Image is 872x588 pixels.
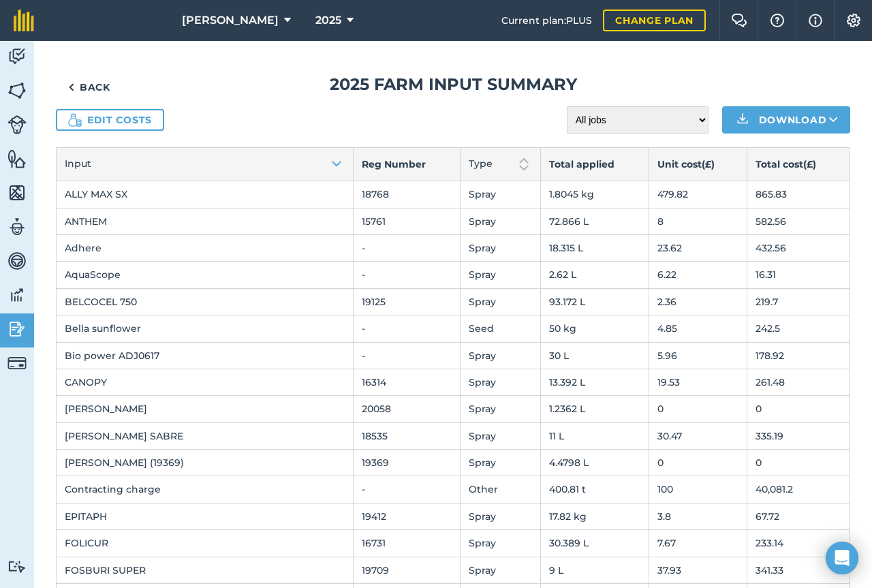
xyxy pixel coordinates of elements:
[14,10,34,31] img: fieldmargin Logo
[7,149,27,169] img: svg+xml;base64,PHN2ZyB4bWxucz0iaHR0cDovL3d3dy53My5vcmcvMjAwMC9zdmciIHdpZHRoPSI1NiIgaGVpZ2h0PSI2MC...
[56,74,850,95] h1: 2025 Farm input summary
[845,14,862,27] img: A cog icon
[56,74,123,101] a: Back
[7,251,27,271] img: svg+xml;base64,PD94bWwgdmVyc2lvbj0iMS4wIiBlbmNvZGluZz0idXRmLTgiPz4KPCEtLSBHZW5lcmF0b3I6IEFkb2JlIE...
[540,476,649,503] td: 400.81 t
[353,288,460,315] td: 19125
[57,557,354,583] td: FOSBURI SUPER
[353,557,460,583] td: 19709
[56,109,164,131] a: Edit costs
[353,208,460,234] td: 15761
[747,530,850,557] td: 233.14
[540,234,649,261] td: 18.315 L
[649,342,747,369] td: 5.96
[57,262,354,288] td: AquaScope
[57,503,354,529] td: EPITAPH
[461,396,541,422] td: Spray
[353,503,460,529] td: 19412
[57,476,354,503] td: Contracting charge
[57,450,354,476] td: [PERSON_NAME] (19369)
[353,530,460,557] td: 16731
[649,530,747,557] td: 7.67
[747,148,850,181] th: Total cost ( £ )
[649,208,747,234] td: 8
[540,208,649,234] td: 72.866 L
[57,342,354,369] td: Bio power ADJ0617
[540,396,649,422] td: 1.2362 L
[540,557,649,583] td: 9 L
[328,156,345,172] img: Arrow pointing down to show items are sorted in ascending order
[722,106,850,134] button: Download
[7,183,27,203] img: svg+xml;base64,PHN2ZyB4bWxucz0iaHR0cDovL3d3dy53My5vcmcvMjAwMC9zdmciIHdpZHRoPSI1NiIgaGVpZ2h0PSI2MC...
[826,542,858,574] div: Open Intercom Messenger
[747,450,850,476] td: 0
[353,450,460,476] td: 19369
[649,262,747,288] td: 6.22
[7,354,27,373] img: svg+xml;base64,PD94bWwgdmVyc2lvbj0iMS4wIiBlbmNvZGluZz0idXRmLTgiPz4KPCEtLSBHZW5lcmF0b3I6IEFkb2JlIE...
[731,14,747,27] img: Two speech bubbles overlapping with the left bubble in the forefront
[649,476,747,503] td: 100
[353,234,460,261] td: -
[747,288,850,315] td: 219.7
[747,476,850,503] td: 40,081.2
[57,396,354,422] td: [PERSON_NAME]
[501,13,592,28] span: Current plan : PLUS
[540,422,649,449] td: 11 L
[461,208,541,234] td: Spray
[57,422,354,449] td: [PERSON_NAME] SABRE
[649,181,747,208] td: 479.82
[353,262,460,288] td: -
[461,262,541,288] td: Spray
[540,148,649,181] th: Total applied
[7,46,27,67] img: svg+xml;base64,PD94bWwgdmVyc2lvbj0iMS4wIiBlbmNvZGluZz0idXRmLTgiPz4KPCEtLSBHZW5lcmF0b3I6IEFkb2JlIE...
[353,315,460,342] td: -
[7,115,27,134] img: svg+xml;base64,PD94bWwgdmVyc2lvbj0iMS4wIiBlbmNvZGluZz0idXRmLTgiPz4KPCEtLSBHZW5lcmF0b3I6IEFkb2JlIE...
[649,450,747,476] td: 0
[516,156,532,172] img: Two arrows, one pointing up and one pointing down to show sort is not active on this column
[7,319,27,339] img: svg+xml;base64,PD94bWwgdmVyc2lvbj0iMS4wIiBlbmNvZGluZz0idXRmLTgiPz4KPCEtLSBHZW5lcmF0b3I6IEFkb2JlIE...
[68,113,82,127] img: Icon showing a money bag
[747,208,850,234] td: 582.56
[461,476,541,503] td: Other
[461,530,541,557] td: Spray
[747,369,850,395] td: 261.48
[7,560,27,573] img: svg+xml;base64,PD94bWwgdmVyc2lvbj0iMS4wIiBlbmNvZGluZz0idXRmLTgiPz4KPCEtLSBHZW5lcmF0b3I6IEFkb2JlIE...
[461,148,540,181] button: Type
[540,342,649,369] td: 30 L
[353,476,460,503] td: -
[540,530,649,557] td: 30.389 L
[353,369,460,395] td: 16314
[68,79,74,95] img: svg+xml;base64,PHN2ZyB4bWxucz0iaHR0cDovL3d3dy53My5vcmcvMjAwMC9zdmciIHdpZHRoPSI5IiBoZWlnaHQ9IjI0Ii...
[540,315,649,342] td: 50 kg
[353,422,460,449] td: 18535
[540,262,649,288] td: 2.62 L
[461,369,541,395] td: Spray
[7,217,27,237] img: svg+xml;base64,PD94bWwgdmVyc2lvbj0iMS4wIiBlbmNvZGluZz0idXRmLTgiPz4KPCEtLSBHZW5lcmF0b3I6IEFkb2JlIE...
[57,181,354,208] td: ALLY MAX SX
[747,262,850,288] td: 16.31
[540,503,649,529] td: 17.82 kg
[461,503,541,529] td: Spray
[182,12,279,29] span: [PERSON_NAME]
[649,315,747,342] td: 4.85
[7,285,27,305] img: svg+xml;base64,PD94bWwgdmVyc2lvbj0iMS4wIiBlbmNvZGluZz0idXRmLTgiPz4KPCEtLSBHZW5lcmF0b3I6IEFkb2JlIE...
[540,369,649,395] td: 13.392 L
[734,112,751,128] img: Download icon
[57,369,354,395] td: CANOPY
[649,148,747,181] th: Unit cost ( £ )
[461,181,541,208] td: Spray
[649,396,747,422] td: 0
[461,342,541,369] td: Spray
[57,530,354,557] td: FOLICUR
[315,12,341,29] span: 2025
[353,181,460,208] td: 18768
[649,557,747,583] td: 37.93
[540,288,649,315] td: 93.172 L
[769,14,785,27] img: A question mark icon
[747,503,850,529] td: 67.72
[747,396,850,422] td: 0
[461,422,541,449] td: Spray
[809,12,822,29] img: svg+xml;base64,PHN2ZyB4bWxucz0iaHR0cDovL3d3dy53My5vcmcvMjAwMC9zdmciIHdpZHRoPSIxNyIgaGVpZ2h0PSIxNy...
[353,342,460,369] td: -
[649,288,747,315] td: 2.36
